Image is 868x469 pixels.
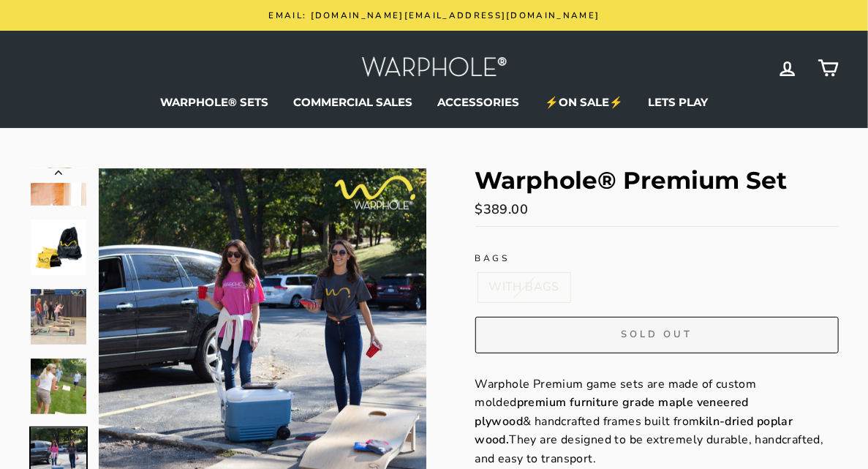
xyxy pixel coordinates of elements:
a: ACCESSORIES [427,91,531,113]
img: Warphole® Premium Set [31,220,86,275]
a: ⚡ON SALE⚡ [534,91,634,113]
span: Sold Out [622,328,692,341]
a: LETS PLAY [637,91,719,113]
a: Email: [DOMAIN_NAME][EMAIL_ADDRESS][DOMAIN_NAME] [33,7,836,23]
label: BAGS [475,252,839,266]
button: Previous [29,168,88,183]
a: WARPHOLE® SETS [149,91,279,113]
p: Warphole Premium game sets are made of custom molded & handcrafted frames built from They are des... [475,375,839,469]
img: Warphole® Premium Set [31,289,86,345]
label: WITH BAGS [478,273,571,302]
img: Warphole® Premium Set [31,359,86,414]
ul: Primary [29,91,839,113]
span: Email: [DOMAIN_NAME][EMAIL_ADDRESS][DOMAIN_NAME] [269,10,600,21]
span: $389.00 [475,200,529,218]
strong: premium furniture grade maple veneered plywood [475,394,750,429]
a: COMMERCIAL SALES [282,91,423,113]
h1: Warphole® Premium Set [475,168,839,192]
img: Warphole [361,53,507,84]
button: Sold Out [475,317,839,353]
